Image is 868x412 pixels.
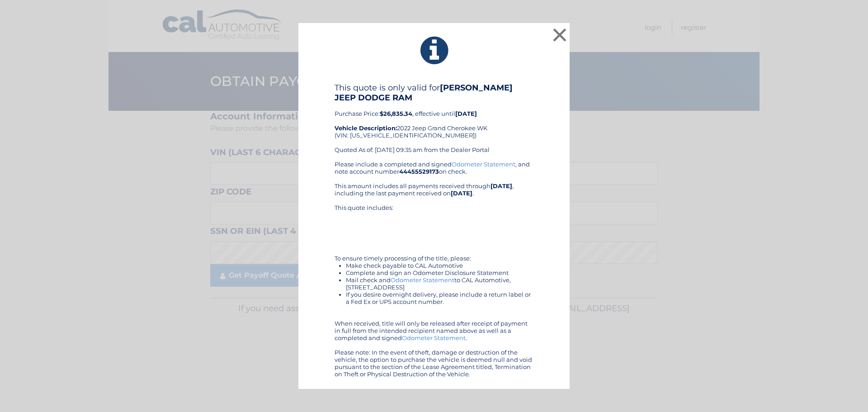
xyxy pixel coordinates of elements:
b: [DATE] [491,182,512,189]
div: Purchase Price: , effective until 2022 Jeep Grand Cherokee WK (VIN: [US_VEHICLE_IDENTIFICATION_NU... [335,83,533,161]
b: [DATE] [451,189,472,197]
b: [PERSON_NAME] JEEP DODGE RAM [335,83,513,103]
b: $26,835.34 [380,110,412,117]
div: This quote includes: [335,204,533,233]
b: [DATE] [455,110,477,117]
h4: This quote is only valid for [335,83,533,103]
a: Odometer Statement [452,161,515,168]
li: If you desire overnight delivery, please include a return label or a Fed Ex or UPS account number. [346,291,533,305]
strong: Vehicle Description: [335,124,397,132]
button: × [551,26,569,44]
a: Odometer Statement [402,334,466,341]
li: Make check payable to CAL Automotive [346,262,533,269]
a: Odometer Statement [391,276,454,284]
li: Mail check and to CAL Automotive, [STREET_ADDRESS] [346,276,533,291]
div: Please include a completed and signed , and note account number on check. This amount includes al... [335,161,533,378]
li: Complete and sign an Odometer Disclosure Statement [346,269,533,276]
b: 44455529173 [399,168,439,175]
